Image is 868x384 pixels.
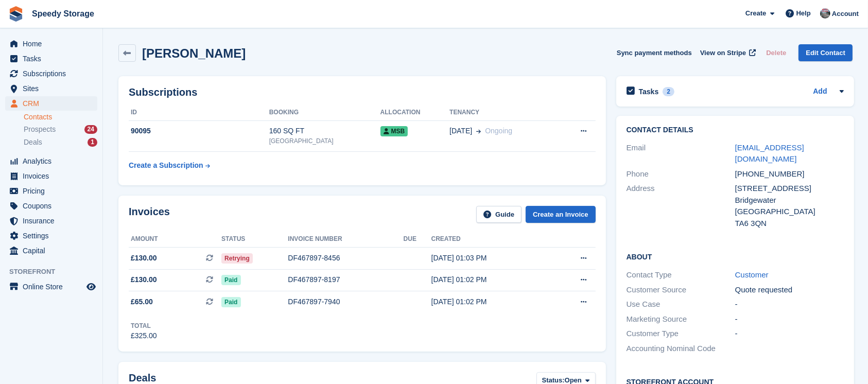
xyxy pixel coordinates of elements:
span: £65.00 [131,296,153,307]
div: 90095 [129,126,269,136]
div: Bridgewater [735,195,844,206]
h2: Tasks [639,87,659,96]
span: Storefront [9,267,102,277]
div: 24 [84,125,97,134]
h2: About [627,251,844,261]
span: £130.00 [131,274,157,285]
span: Analytics [23,154,84,168]
div: [GEOGRAPHIC_DATA] [735,206,844,218]
a: menu [5,154,97,168]
span: Subscriptions [23,66,84,81]
a: menu [5,214,97,228]
a: menu [5,280,97,294]
th: ID [129,104,269,121]
a: menu [5,229,97,243]
div: TA6 3QN [735,218,844,230]
h2: Contact Details [627,126,844,134]
div: Use Case [627,299,735,310]
span: Ongoing [485,127,512,135]
div: [DATE] 01:02 PM [431,296,550,307]
div: - [735,328,844,340]
h2: Subscriptions [129,86,596,98]
span: Insurance [23,214,84,228]
div: [DATE] 01:02 PM [431,274,550,285]
img: stora-icon-8386f47178a22dfd0bd8f6a31ec36ba5ce8667c1dd55bd0f319d3a0aa187defe.svg [8,6,24,22]
a: menu [5,96,97,111]
div: [DATE] 01:03 PM [431,253,550,264]
span: Retrying [221,253,253,264]
span: Prospects [24,125,56,134]
th: Booking [269,104,380,121]
span: Settings [23,229,84,243]
div: 2 [663,87,674,96]
a: Edit Contact [798,44,853,61]
span: Account [832,9,859,19]
th: Created [431,231,550,248]
span: View on Stripe [700,48,746,58]
span: £130.00 [131,253,157,264]
div: DF467897-8456 [288,253,403,264]
a: menu [5,37,97,51]
div: £325.00 [131,330,157,341]
th: Allocation [380,104,449,121]
div: Accounting Nominal Code [627,343,735,355]
div: Quote requested [735,284,844,296]
a: Add [813,86,827,98]
th: Tenancy [449,104,558,121]
div: DF467897-8197 [288,274,403,285]
span: Capital [23,243,84,258]
span: Home [23,37,84,51]
span: Coupons [23,199,84,213]
div: [PHONE_NUMBER] [735,168,844,180]
span: Paid [221,297,240,307]
div: 160 SQ FT [269,126,380,136]
a: menu [5,184,97,198]
a: menu [5,81,97,96]
div: Total [131,321,157,330]
span: Tasks [23,51,84,66]
a: menu [5,51,97,66]
span: Paid [221,275,240,285]
div: Phone [627,168,735,180]
a: Contacts [24,112,97,122]
a: menu [5,199,97,213]
th: Due [404,231,431,248]
div: - [735,313,844,325]
span: Deals [24,137,42,147]
span: Sites [23,81,84,96]
span: MSB [380,126,408,136]
span: CRM [23,96,84,111]
img: Dan Jackson [820,8,830,19]
a: Speedy Storage [28,5,98,22]
span: Invoices [23,169,84,183]
div: DF467897-7940 [288,296,403,307]
span: Online Store [23,280,84,294]
div: Address [627,183,735,229]
a: Guide [476,206,522,223]
th: Invoice number [288,231,403,248]
a: [EMAIL_ADDRESS][DOMAIN_NAME] [735,143,804,164]
span: [DATE] [449,126,472,136]
div: [STREET_ADDRESS] [735,183,844,195]
a: Deals 1 [24,137,97,148]
span: Help [796,8,811,19]
span: Pricing [23,184,84,198]
div: - [735,299,844,310]
a: Create an Invoice [526,206,596,223]
h2: [PERSON_NAME] [142,46,246,60]
div: [GEOGRAPHIC_DATA] [269,136,380,146]
a: Customer [735,270,769,279]
a: menu [5,66,97,81]
a: menu [5,243,97,258]
a: View on Stripe [696,44,758,61]
a: Preview store [85,281,97,293]
th: Amount [129,231,221,248]
div: Create a Subscription [129,160,203,171]
th: Status [221,231,288,248]
a: menu [5,169,97,183]
h2: Invoices [129,206,170,223]
div: 1 [88,138,97,147]
span: Create [745,8,766,19]
div: Customer Source [627,284,735,296]
a: Create a Subscription [129,156,210,175]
